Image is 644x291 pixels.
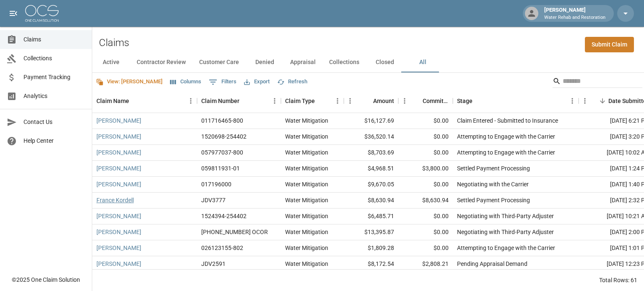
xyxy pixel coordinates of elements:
[344,129,398,145] div: $36,520.14
[398,193,453,209] div: $8,630.94
[373,89,394,113] div: Amount
[130,52,192,72] button: Contractor Review
[96,180,141,188] a: [PERSON_NAME]
[96,164,141,173] a: [PERSON_NAME]
[344,224,398,240] div: $13,395.87
[201,148,243,157] div: 057977037-800
[457,260,527,268] div: Pending Appraisal Demand
[201,116,243,125] div: 011716465-800
[23,73,85,82] span: Payment Tracking
[473,95,484,107] button: Sort
[544,14,605,21] p: Water Rehab and Restoration
[23,92,85,100] span: Analytics
[398,95,411,107] button: Menu
[268,95,281,107] button: Menu
[201,89,239,113] div: Claim Number
[129,95,141,107] button: Sort
[344,240,398,256] div: $1,809.28
[453,89,579,113] div: Stage
[201,228,268,236] div: 01-008-967942 OCOR
[398,89,453,113] div: Committed Amount
[23,136,85,145] span: Help Center
[281,89,344,113] div: Claim Type
[285,260,328,268] div: Water Mitigation
[457,164,530,173] div: Settled Payment Processing
[285,212,328,220] div: Water Mitigation
[457,148,555,157] div: Attempting to Engage with the Carrier
[344,89,398,113] div: Amount
[398,224,453,240] div: $0.00
[201,196,226,204] div: JDV3777
[553,75,642,90] div: Search
[315,95,327,107] button: Sort
[285,228,328,236] div: Water Mitigation
[398,113,453,129] div: $0.00
[96,196,134,204] a: France Kordell
[344,256,398,272] div: $8,172.54
[344,193,398,209] div: $8,630.94
[411,95,423,107] button: Sort
[23,54,85,63] span: Collections
[201,132,247,141] div: 1520698-254402
[285,132,328,141] div: Water Mitigation
[92,52,130,72] button: Active
[457,89,473,113] div: Stage
[566,95,579,107] button: Menu
[23,118,85,126] span: Contact Us
[344,145,398,161] div: $8,703.69
[457,180,529,188] div: Negotiating with the Carrier
[96,132,141,141] a: [PERSON_NAME]
[597,95,608,107] button: Sort
[23,35,85,44] span: Claims
[541,6,609,21] div: [PERSON_NAME]
[398,161,453,177] div: $3,800.00
[242,75,272,88] button: Export
[361,95,373,107] button: Sort
[398,177,453,193] div: $0.00
[275,75,309,88] button: Refresh
[246,52,283,72] button: Denied
[92,52,644,72] div: dynamic tabs
[25,5,59,22] img: ocs-logo-white-transparent.png
[285,244,328,252] div: Water Mitigation
[192,52,246,72] button: Customer Care
[96,212,141,220] a: [PERSON_NAME]
[96,260,141,268] a: [PERSON_NAME]
[168,75,203,88] button: Select columns
[96,89,129,113] div: Claim Name
[398,129,453,145] div: $0.00
[285,89,315,113] div: Claim Type
[201,244,243,252] div: 026123155-802
[398,256,453,272] div: $2,808.21
[457,244,555,252] div: Attempting to Engage with the Carrier
[285,148,328,157] div: Water Mitigation
[344,177,398,193] div: $9,670.05
[197,89,281,113] div: Claim Number
[201,260,226,268] div: JDV2591
[457,212,554,220] div: Negotiating with Third-Party Adjuster
[322,52,366,72] button: Collections
[96,148,141,157] a: [PERSON_NAME]
[5,5,22,22] button: open drawer
[96,116,141,125] a: [PERSON_NAME]
[239,95,251,107] button: Sort
[92,89,197,113] div: Claim Name
[201,164,240,173] div: 059811931-01
[96,228,141,236] a: [PERSON_NAME]
[331,95,344,107] button: Menu
[99,37,129,49] h2: Claims
[423,89,449,113] div: Committed Amount
[201,212,247,220] div: 1524394-254402
[344,113,398,129] div: $16,127.69
[12,276,80,284] div: © 2025 One Claim Solution
[285,180,328,188] div: Water Mitigation
[184,95,197,107] button: Menu
[201,180,231,188] div: 017196000
[579,95,591,107] button: Menu
[457,132,555,141] div: Attempting to Engage with the Carrier
[285,196,328,204] div: Water Mitigation
[457,228,554,236] div: Negotiating with Third-Party Adjuster
[585,37,634,52] a: Submit Claim
[398,240,453,256] div: $0.00
[398,145,453,161] div: $0.00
